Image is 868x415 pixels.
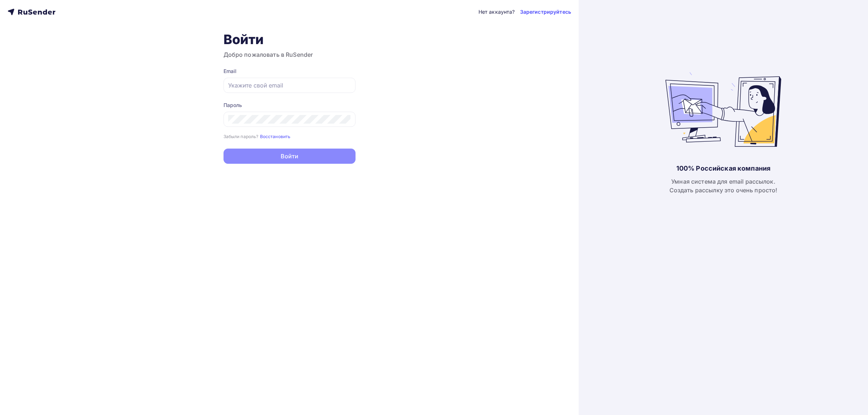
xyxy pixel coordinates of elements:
a: Зарегистрируйтесь [520,8,571,16]
small: Забыли пароль? [224,134,259,139]
div: 100% Российская компания [676,164,770,173]
div: Нет аккаунта? [478,8,515,16]
h3: Добро пожаловать в RuSender [224,50,356,59]
div: Умная система для email рассылок. Создать рассылку это очень просто! [669,177,778,194]
h1: Войти [224,31,356,47]
div: Пароль [224,102,356,109]
button: Войти [224,149,356,164]
a: Восстановить [260,133,291,139]
div: Email [224,68,356,75]
small: Восстановить [260,134,291,139]
input: Укажите свой email [228,81,351,90]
